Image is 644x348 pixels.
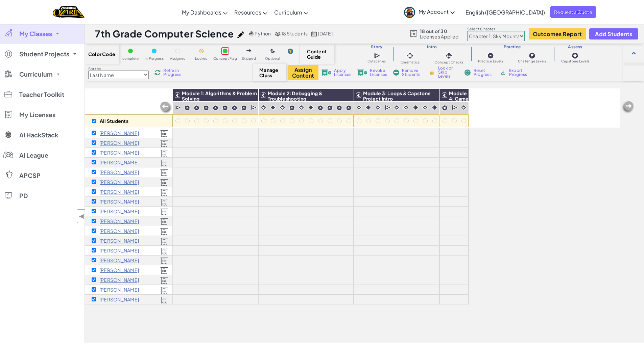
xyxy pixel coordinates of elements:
[462,3,548,21] a: English ([GEOGRAPHIC_DATA])
[500,70,506,76] img: IconArchive.svg
[452,104,458,111] img: IconCutscene.svg
[393,104,400,111] img: IconCinematic.svg
[466,9,545,16] span: English ([GEOGRAPHIC_DATA])
[160,169,168,177] img: Licensed
[99,130,139,136] p: Margret Cook
[431,104,438,111] img: IconInteractive.svg
[99,218,139,224] p: Aedyn Lewis
[550,6,596,18] a: Request a Quote
[357,70,367,76] img: IconLicenseRevoke.svg
[213,105,218,111] img: IconPracticeLevel.svg
[279,104,286,111] img: IconCinematic.svg
[160,198,168,206] img: Licensed
[374,52,381,59] img: IconCutscene.svg
[336,105,342,111] img: IconPracticeLevel.svg
[621,101,635,114] img: Arrow_Left_Inactive.png
[19,51,69,57] span: Student Projects
[145,57,164,60] span: In Progress
[160,140,168,147] img: Licensed
[175,104,182,111] img: IconCutscene.svg
[246,49,252,52] img: IconSkippedLevel.svg
[393,70,399,76] img: IconRemoveStudents.svg
[160,238,168,245] img: Licensed
[160,159,168,167] img: Licensed
[99,258,139,263] p: Logan Richards
[474,69,494,77] span: Reset Progress
[401,60,420,64] span: Cinematics
[99,189,139,194] p: Emerson Foster
[265,57,280,60] span: Optional
[363,90,431,102] span: Module 3: Loops & Capstone Project Intro
[442,105,448,111] img: IconCapstoneLevel.svg
[434,60,463,64] span: Concept Checks
[19,132,58,138] span: AI HackStack
[308,104,314,111] img: IconInteractive.svg
[178,3,231,21] a: My Dashboards
[259,67,279,78] span: Manage Class
[518,59,546,63] span: Challenge Levels
[19,152,48,158] span: AI League
[471,44,554,50] h3: Practice
[405,51,415,60] img: IconCinematic.svg
[385,104,391,111] img: IconCutscene.svg
[88,66,149,72] label: Sort by
[160,267,168,274] img: Licensed
[561,59,589,63] span: Capstone Levels
[270,104,276,111] img: IconInteractive.svg
[428,69,435,75] img: IconLock.svg
[317,105,323,111] img: IconPracticeLevel.svg
[274,9,302,16] span: Curriculum
[529,52,535,59] img: IconChallengeLevel.svg
[589,28,638,39] button: Add Students
[318,30,333,36] span: [DATE]
[88,51,115,57] span: Color Code
[99,228,139,234] p: Aaron Mcbean
[422,104,428,111] img: IconCinematic.svg
[251,104,257,111] img: IconCutscene.svg
[288,49,293,54] img: IconHint.svg
[195,57,208,60] span: Locked
[365,104,372,111] img: IconInteractive.svg
[249,31,254,36] img: python.png
[99,140,139,145] p: Justyce Dennis
[487,52,494,59] img: IconPracticeLevel.svg
[572,52,578,59] img: IconCapstoneLevel.svg
[420,34,459,39] span: Licenses Applied
[402,69,422,77] span: Remove Students
[99,267,139,273] p: Madilyn Smith
[99,248,139,253] p: Brystal Parish
[242,57,256,60] span: Skipped
[334,69,351,77] span: Apply Licenses
[268,90,323,102] span: Module 2: Debugging & Troubleshooting
[449,90,472,118] span: Module 4: Game Design & Capstone Project
[321,70,332,76] img: IconLicenseApply.svg
[79,211,85,221] span: ◀
[160,150,168,157] img: Licensed
[311,31,317,36] img: calendar.svg
[370,69,387,77] span: Revoke Licenses
[99,160,142,165] p: Peyton Easter
[288,65,318,80] button: Assign Content
[403,104,409,111] img: IconCinematic.svg
[270,49,275,54] img: IconOptionalLevel.svg
[478,59,503,63] span: Practice Levels
[307,49,327,59] span: Content Guide
[234,9,261,16] span: Resources
[95,27,234,40] h1: 7th Grade Computer Science
[182,9,221,16] span: My Dashboards
[464,70,471,76] img: IconReset.svg
[100,118,128,124] p: All Students
[99,150,139,155] p: Layla Ducham
[122,57,139,60] span: complete
[419,8,455,15] span: My Account
[237,31,244,38] img: iconPencil.svg
[154,70,161,76] img: IconReload.svg
[160,208,168,216] img: Licensed
[160,218,168,225] img: Licensed
[182,90,257,102] span: Module 1: Algorithms & Problem Solving
[356,104,362,111] img: IconCinematic.svg
[346,105,352,111] img: IconPracticeLevel.svg
[275,31,281,36] img: MultipleUsers.png
[529,28,586,39] a: Outcomes Report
